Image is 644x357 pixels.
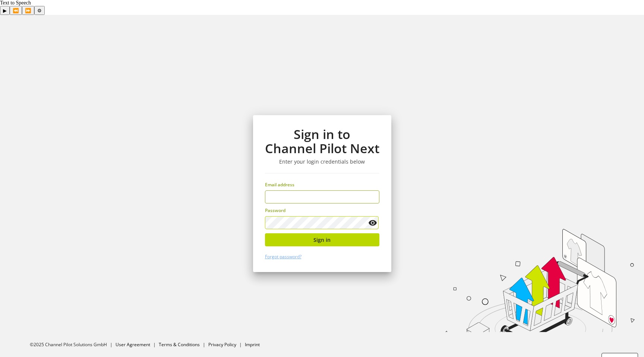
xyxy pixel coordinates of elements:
[313,236,331,244] span: Sign in
[245,341,260,348] a: Imprint
[208,341,236,348] a: Privacy Policy
[159,341,200,348] a: Terms & Conditions
[34,6,45,15] button: Settings
[265,181,294,188] span: Email address
[265,127,379,156] h1: Sign in to Channel Pilot Next
[265,233,379,246] button: Sign in
[265,207,285,214] span: Password
[30,341,116,348] li: ©2025 Channel Pilot Solutions GmbH
[116,341,150,348] a: User Agreement
[265,158,379,165] h3: Enter your login credentials below
[366,192,375,201] keeper-lock: Open Keeper Popup
[357,218,366,227] keeper-lock: Open Keeper Popup
[10,6,22,15] button: Previous
[22,6,34,15] button: Forward
[265,253,302,260] a: Forgot password?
